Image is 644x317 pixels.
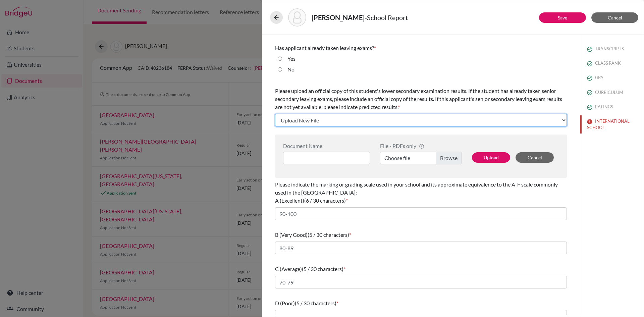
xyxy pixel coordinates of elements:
[516,152,554,163] button: Cancel
[587,47,592,52] img: check_circle_outline-e4d4ac0f8e9136db5ab2.svg
[419,144,424,149] span: info
[587,90,592,95] img: check_circle_outline-e4d4ac0f8e9136db5ab2.svg
[580,101,644,113] button: RATINGS
[365,13,408,21] span: - School Report
[302,266,343,272] span: (5 / 30 characters)
[304,197,346,204] span: (6 / 30 characters)
[580,57,644,69] button: CLASS RANK
[275,300,295,306] span: D (Poor)
[587,105,592,110] img: check_circle_outline-e4d4ac0f8e9136db5ab2.svg
[380,152,462,164] label: Choose file
[308,231,349,238] span: (5 / 30 characters)
[295,300,336,306] span: (5 / 30 characters)
[587,61,592,66] img: check_circle_outline-e4d4ac0f8e9136db5ab2.svg
[587,119,592,124] img: error-544570611efd0a2d1de9.svg
[275,45,374,51] span: Has applicant already taken leaving exams?
[287,55,296,63] label: Yes
[275,231,308,238] span: B (Very Good)
[275,266,302,272] span: C (Average)
[587,75,592,81] img: check_circle_outline-e4d4ac0f8e9136db5ab2.svg
[283,143,370,149] div: Document Name
[580,115,644,134] button: INTERNATIONAL SCHOOL
[312,13,365,21] strong: [PERSON_NAME]
[580,87,644,98] button: CURRICULUM
[472,152,510,163] button: Upload
[380,143,462,149] div: File - PDFs only
[275,88,562,110] span: Please upload an official copy of this student's lower secondary examination results. If the stud...
[580,43,644,55] button: TRANSCRIPTS
[287,65,294,73] label: No
[580,72,644,84] button: GPA
[275,181,558,204] span: Please indicate the marking or grading scale used in your school and its approximate equivalence ...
